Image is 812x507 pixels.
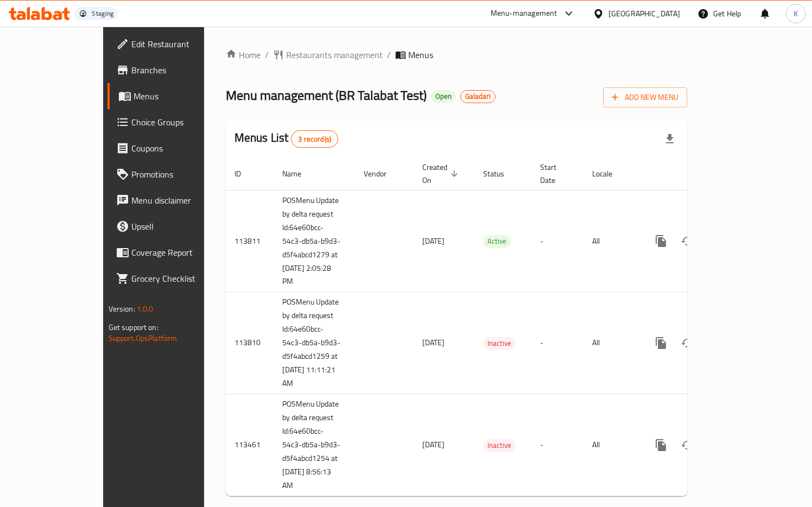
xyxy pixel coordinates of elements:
[531,292,583,394] td: -
[109,320,158,334] span: Get support on:
[648,330,674,356] button: more
[109,331,177,345] a: Support.OpsPlatform
[422,234,445,248] span: [DATE]
[291,134,338,144] span: 3 record(s)
[273,48,383,61] a: Restaurants management
[131,194,230,207] span: Menu disclaimer
[583,190,639,292] td: All
[226,83,427,107] span: Menu management ( BR Talabat Test )
[291,130,338,148] div: Total records count
[131,142,230,155] span: Coupons
[131,220,230,233] span: Upsell
[483,167,518,180] span: Status
[274,394,355,496] td: POSMenu Update by delta request Id:64e60bcc-54c3-db5a-b9d3-d5f4abcd1254 at [DATE] 8:56:13 AM
[274,190,355,292] td: POSMenu Update by delta request Id:64e60bcc-54c3-db5a-b9d3-d5f4abcd1279 at [DATE] 2:05:28 PM
[107,187,239,213] a: Menu disclaimer
[226,157,761,497] table: enhanced table
[131,116,230,129] span: Choice Groups
[583,394,639,496] td: All
[107,83,239,109] a: Menus
[234,167,255,180] span: ID
[107,265,239,291] a: Grocery Checklist
[592,167,626,180] span: Locale
[107,57,239,83] a: Branches
[491,7,557,20] div: Menu-management
[226,48,688,61] nav: breadcrumb
[612,91,678,104] span: Add New Menu
[657,126,683,152] div: Export file
[131,168,230,181] span: Promotions
[234,130,338,148] h2: Menus List
[422,161,461,187] span: Created On
[603,87,687,107] button: Add New Menu
[265,48,269,61] li: /
[648,228,674,254] button: more
[648,432,674,458] button: more
[282,167,315,180] span: Name
[483,337,516,350] span: Inactive
[226,292,274,394] td: 113810
[794,8,798,20] span: K
[131,272,230,285] span: Grocery Checklist
[461,92,495,101] span: Galadari
[107,213,239,239] a: Upsell
[364,167,401,180] span: Vendor
[608,8,680,20] div: [GEOGRAPHIC_DATA]
[639,157,761,191] th: Actions
[107,161,239,187] a: Promotions
[107,239,239,265] a: Coverage Report
[540,161,570,187] span: Start Date
[131,37,230,50] span: Edit Restaurant
[226,190,274,292] td: 113811
[274,292,355,394] td: POSMenu Update by delta request Id:64e60bcc-54c3-db5a-b9d3-d5f4abcd1259 at [DATE] 11:11:21 AM
[286,48,383,61] span: Restaurants management
[583,292,639,394] td: All
[674,330,700,356] button: Change Status
[131,246,230,259] span: Coverage Report
[137,302,154,316] span: 1.0.0
[226,394,274,496] td: 113461
[134,90,230,103] span: Menus
[387,48,391,61] li: /
[131,64,230,77] span: Branches
[531,190,583,292] td: -
[107,109,239,135] a: Choice Groups
[422,438,445,452] span: [DATE]
[483,337,516,350] div: Inactive
[107,135,239,161] a: Coupons
[408,48,433,61] span: Menus
[483,439,516,452] span: Inactive
[674,432,700,458] button: Change Status
[483,235,511,248] span: Active
[226,48,261,61] a: Home
[422,335,445,350] span: [DATE]
[92,9,113,18] div: Staging
[107,31,239,57] a: Edit Restaurant
[431,92,456,101] span: Open
[674,228,700,254] button: Change Status
[531,394,583,496] td: -
[109,302,135,316] span: Version:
